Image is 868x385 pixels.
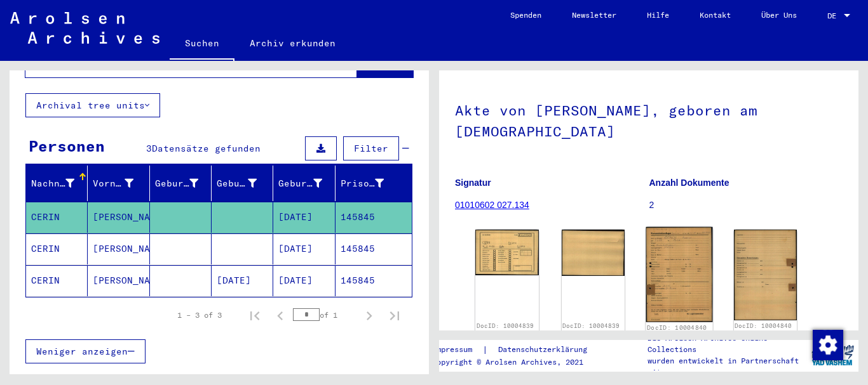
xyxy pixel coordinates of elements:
[273,166,335,201] mat-header-cell: Geburtsdatum
[234,28,351,58] a: Archiv erkunden
[26,265,88,296] mat-cell: CERIN
[813,330,843,360] img: Zustimmung ändern
[812,329,843,360] div: Zustimmung ändern
[475,230,539,275] img: 001.jpg
[31,177,74,190] div: Nachname
[217,173,273,193] div: Geburt‏
[10,12,159,44] img: Arolsen_neg.svg
[212,166,273,201] mat-header-cell: Geburt‏
[455,178,491,188] b: Signatur
[26,166,88,201] mat-header-cell: Nachname
[146,143,152,154] span: 3
[93,173,149,193] div: Vorname
[152,143,261,154] span: Datensätze gefunden
[26,233,88,264] mat-cell: CERIN
[150,166,212,201] mat-header-cell: Geburtsname
[735,322,792,338] a: DocID: 10004840 ([PERSON_NAME])
[170,28,234,61] a: Suchen
[649,199,843,212] p: 2
[562,322,620,338] a: DocID: 10004839 ([PERSON_NAME])
[336,265,412,296] mat-cell: 145845
[649,178,729,188] b: Anzahl Dokumente
[341,173,400,193] div: Prisoner #
[155,177,198,190] div: Geburtsname
[562,230,625,275] img: 002.jpg
[293,309,356,321] div: of 1
[88,233,149,264] mat-cell: [PERSON_NAME]
[88,166,149,201] mat-header-cell: Vorname
[268,303,293,328] button: Previous page
[341,177,384,190] div: Prisoner #
[432,343,602,356] div: |
[212,265,273,296] mat-cell: [DATE]
[336,166,412,201] mat-header-cell: Prisoner #
[648,332,806,355] p: Die Arolsen Archives Online-Collections
[455,81,843,158] h1: Akte von [PERSON_NAME], geboren am [DEMOGRAPHIC_DATA]
[29,134,105,157] div: Personen
[273,202,335,233] mat-cell: [DATE]
[488,343,602,356] a: Datenschutzerklärung
[93,177,133,190] div: Vorname
[217,177,257,190] div: Geburt‏
[432,343,482,356] a: Impressum
[273,265,335,296] mat-cell: [DATE]
[734,230,797,320] img: 002.jpg
[88,265,149,296] mat-cell: [PERSON_NAME]
[809,339,857,371] img: yv_logo.png
[26,202,88,233] mat-cell: CERIN
[647,324,707,341] a: DocID: 10004840 ([PERSON_NAME])
[177,310,222,321] div: 1 – 3 of 3
[31,173,90,193] div: Nachname
[36,346,128,357] span: Weniger anzeigen
[354,143,388,154] span: Filter
[343,136,399,160] button: Filter
[25,93,160,117] button: Archival tree units
[278,177,322,190] div: Geburtsdatum
[356,303,382,328] button: Next page
[25,339,146,363] button: Weniger anzeigen
[382,303,407,328] button: Last page
[336,233,412,264] mat-cell: 145845
[273,233,335,264] mat-cell: [DATE]
[455,200,529,210] a: 01010602 027.134
[648,355,806,378] p: wurden entwickelt in Partnerschaft mit
[477,322,534,338] a: DocID: 10004839 ([PERSON_NAME])
[155,173,214,193] div: Geburtsname
[646,227,712,322] img: 001.jpg
[432,356,602,368] p: Copyright © Arolsen Archives, 2021
[242,303,268,328] button: First page
[88,202,149,233] mat-cell: [PERSON_NAME]
[278,173,337,193] div: Geburtsdatum
[827,11,841,20] span: DE
[336,202,412,233] mat-cell: 145845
